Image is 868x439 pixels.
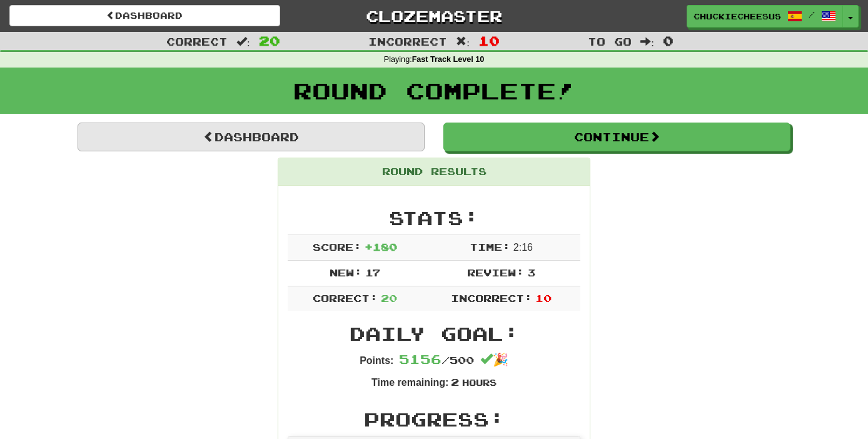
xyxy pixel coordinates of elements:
[78,123,425,151] a: Dashboard
[4,78,864,103] h1: Round Complete!
[462,377,497,388] small: Hours
[278,158,590,186] div: Round Results
[236,36,250,47] span: :
[478,33,500,48] span: 10
[313,292,378,304] span: Correct:
[412,55,485,64] strong: Fast Track Level 10
[527,266,535,278] span: 3
[368,35,447,48] span: Incorrect
[687,5,843,28] a: chuckiecheesus /
[535,292,552,304] span: 10
[399,354,474,366] span: / 500
[288,323,580,344] h2: Daily Goal:
[663,33,674,48] span: 0
[588,35,632,48] span: To go
[640,36,654,47] span: :
[456,36,470,47] span: :
[399,351,442,366] span: 5156
[360,355,393,366] strong: Points:
[470,241,510,253] span: Time:
[330,266,362,278] span: New:
[288,409,580,430] h2: Progress:
[809,10,815,19] span: /
[513,242,533,253] span: 2 : 16
[9,5,280,26] a: Dashboard
[288,208,580,228] h2: Stats:
[467,266,524,278] span: Review:
[451,292,532,304] span: Incorrect:
[381,292,397,304] span: 20
[371,377,448,388] strong: Time remaining:
[480,353,508,366] span: 🎉
[313,241,361,253] span: Score:
[259,33,280,48] span: 20
[365,266,380,278] span: 17
[443,123,790,151] button: Continue
[694,11,781,22] span: chuckiecheesus
[451,376,459,388] span: 2
[166,35,228,48] span: Correct
[365,241,397,253] span: + 180
[299,5,570,27] a: Clozemaster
